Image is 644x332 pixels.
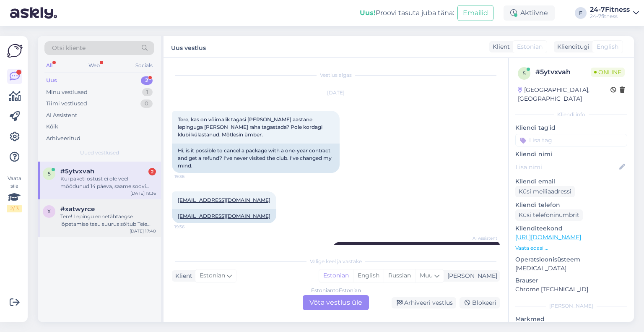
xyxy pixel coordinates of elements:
[466,235,497,241] span: AI Assistent
[515,201,627,209] p: Kliendi telefon
[46,111,77,120] div: AI Assistent
[515,186,575,197] div: Küsi meiliaadressi
[172,71,500,79] div: Vestlus algas
[48,170,51,177] span: 5
[590,6,639,20] a: 24-7Fitness24-7fitness
[7,43,23,59] img: Askly Logo
[87,60,101,71] div: Web
[515,255,627,264] p: Operatsioonisüsteem
[80,149,119,157] span: Uued vestlused
[575,7,587,19] div: F
[515,302,627,310] div: [PERSON_NAME]
[515,264,627,273] p: [MEDICAL_DATA]
[303,295,369,310] div: Võta vestlus üle
[590,6,630,13] div: 24-7Fitness
[178,197,270,203] a: [EMAIL_ADDRESS][DOMAIN_NAME]
[60,205,95,213] span: #xatwyrce
[457,5,493,21] button: Emailid
[200,271,225,280] span: Estonian
[46,134,80,143] div: Arhiveeritud
[7,205,22,212] div: 2 / 3
[515,134,627,146] input: Lisa tag
[444,272,497,280] div: [PERSON_NAME]
[141,76,153,85] div: 2
[353,269,384,282] div: English
[516,162,618,172] input: Lisa nimi
[142,88,153,97] div: 1
[517,42,543,51] span: Estonian
[360,9,376,17] b: Uus!
[171,41,206,52] label: Uus vestlus
[46,123,58,131] div: Kõik
[597,42,618,51] span: English
[515,177,627,186] p: Kliendi email
[591,68,625,77] span: Online
[515,150,627,159] p: Kliendi nimi
[148,168,156,175] div: 2
[515,233,581,241] a: [URL][DOMAIN_NAME]
[178,213,270,219] a: [EMAIL_ADDRESS][DOMAIN_NAME]
[523,70,526,76] span: 5
[140,99,153,108] div: 0
[319,269,353,282] div: Estonian
[52,44,86,52] span: Otsi kliente
[518,86,610,103] div: [GEOGRAPHIC_DATA], [GEOGRAPHIC_DATA]
[7,175,22,212] div: Vaata siia
[360,8,454,18] div: Proovi tasuta juba täna:
[554,42,589,51] div: Klienditugi
[420,272,433,279] span: Muu
[172,144,340,173] div: Hi, is it possible to cancel a package with a one-year contract and get a refund? I've never visi...
[44,60,54,71] div: All
[515,276,627,285] p: Brauser
[46,99,87,108] div: Tiimi vestlused
[174,224,206,230] span: 19:36
[172,272,192,280] div: Klient
[515,209,583,221] div: Küsi telefoninumbrit
[515,244,627,252] p: Vaata edasi ...
[172,89,500,97] div: [DATE]
[46,76,57,85] div: Uus
[504,5,555,21] div: Aktiivne
[60,167,94,175] span: #5ytvxvah
[134,60,154,71] div: Socials
[515,111,627,118] div: Kliendi info
[515,285,627,294] p: Chrome [TECHNICAL_ID]
[384,269,415,282] div: Russian
[535,67,591,77] div: # 5ytvxvah
[47,208,51,214] span: x
[515,224,627,233] p: Klienditeekond
[311,287,361,294] div: Estonian to Estonian
[178,116,324,138] span: Tere, kas on võimalik tagasi [PERSON_NAME] aastane lepinguga [PERSON_NAME] raha tagastada? Pole k...
[174,173,206,180] span: 19:36
[489,42,510,51] div: Klient
[392,297,456,308] div: Arhiveeri vestlus
[130,228,156,234] div: [DATE] 17:40
[460,297,500,308] div: Blokeeri
[590,13,630,20] div: 24-7fitness
[130,190,156,196] div: [DATE] 19:36
[172,258,500,265] div: Valige keel ja vastake
[60,175,156,190] div: Kui paketi ostust ei ole veel möödunud 14 päeva, saame soovi korral tühistada Teie paketi. [PERSO...
[515,123,627,132] p: Kliendi tag'id
[46,88,88,97] div: Minu vestlused
[60,213,156,228] div: Tere! Lepingu ennetähtaegse lõpetamise tasu suurus sõltub Teie lepingust [PERSON_NAME] tingimuste...
[515,315,627,324] p: Märkmed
